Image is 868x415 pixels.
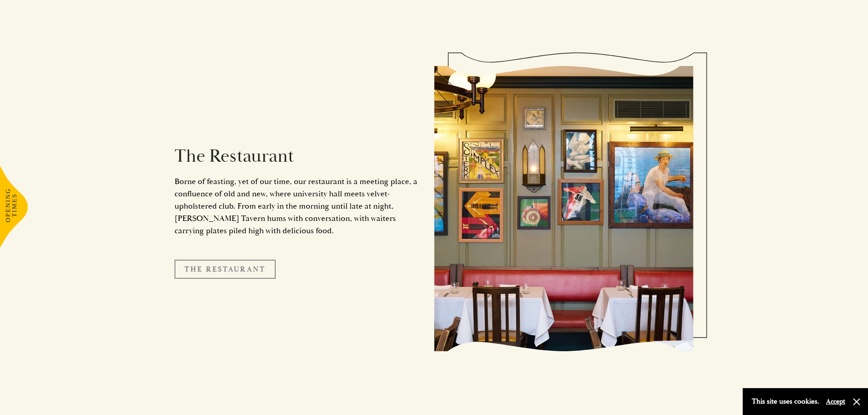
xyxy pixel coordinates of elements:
button: Accept [826,397,845,406]
p: This site uses cookies. [752,395,819,408]
a: The Restaurant [175,260,276,279]
button: Close and accept [852,397,861,406]
h2: The Restaurant [175,145,421,167]
p: Borne of feasting, yet of our time, our restaurant is a meeting place, a confluence of old and ne... [175,175,421,237]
